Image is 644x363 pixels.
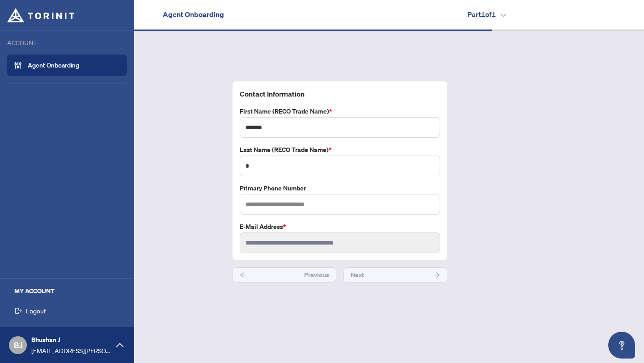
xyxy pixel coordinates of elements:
span: Logout [26,304,46,318]
div: ACCOUNT [7,38,127,47]
a: Agent Onboarding [28,61,79,69]
span: [EMAIL_ADDRESS][PERSON_NAME][DOMAIN_NAME] [31,346,112,355]
span: BJ [14,339,22,351]
h5: MY ACCOUNT [14,286,127,296]
button: Logout [7,303,127,318]
img: logo [7,8,74,22]
button: Open asap [608,332,635,359]
h4: Contact Information [240,89,440,99]
button: Next [343,267,447,283]
label: First Name (RECO Trade Name) [240,106,440,116]
h4: Agent Onboarding [163,9,224,20]
span: Bhushan J [31,335,112,345]
label: E-mail Address [240,222,440,232]
h4: Part 1 of 1 [467,9,506,20]
label: Primary Phone Number [240,183,440,193]
label: Last Name (RECO Trade Name) [240,145,440,155]
button: Previous [233,267,336,283]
